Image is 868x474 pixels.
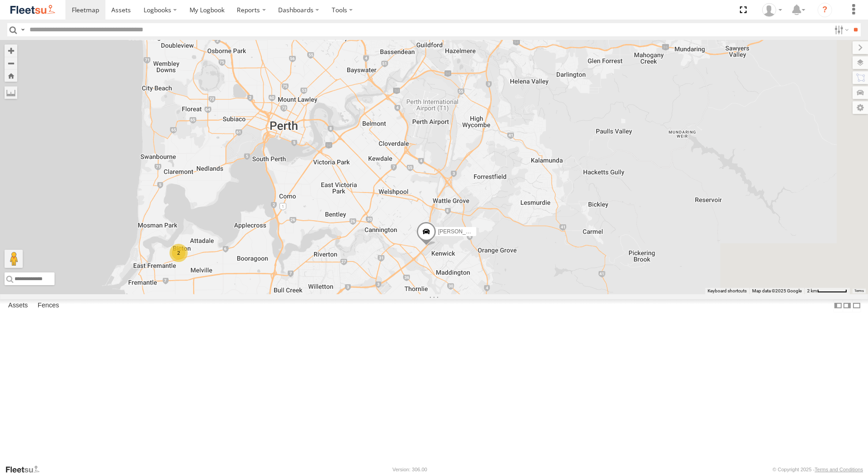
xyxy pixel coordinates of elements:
[9,4,56,16] img: fleetsu-logo-horizontal.svg
[853,101,868,114] label: Map Settings
[33,299,64,312] label: Fences
[759,3,785,17] div: Ben Barnes-Gott
[5,86,17,99] label: Measure
[752,288,802,293] span: Map data ©2025 Google
[393,467,427,472] div: Version: 306.00
[5,44,17,57] button: Zoom in
[831,23,850,36] label: Search Filter Options
[843,299,852,312] label: Dock Summary Table to the Right
[19,23,26,36] label: Search Query
[4,299,32,312] label: Assets
[438,229,510,235] span: [PERSON_NAME] - 1INW973
[815,467,863,472] a: Terms and Conditions
[708,288,747,294] button: Keyboard shortcuts
[818,3,832,17] i: ?
[852,299,861,312] label: Hide Summary Table
[170,244,188,262] div: 2
[854,289,864,293] a: Terms (opens in new tab)
[833,299,843,312] label: Dock Summary Table to the Left
[804,288,850,294] button: Map scale: 2 km per 62 pixels
[807,288,817,293] span: 2 km
[5,250,23,268] button: Drag Pegman onto the map to open Street View
[5,465,47,474] a: Visit our Website
[773,467,863,472] div: © Copyright 2025 -
[5,57,17,69] button: Zoom out
[5,69,17,82] button: Zoom Home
